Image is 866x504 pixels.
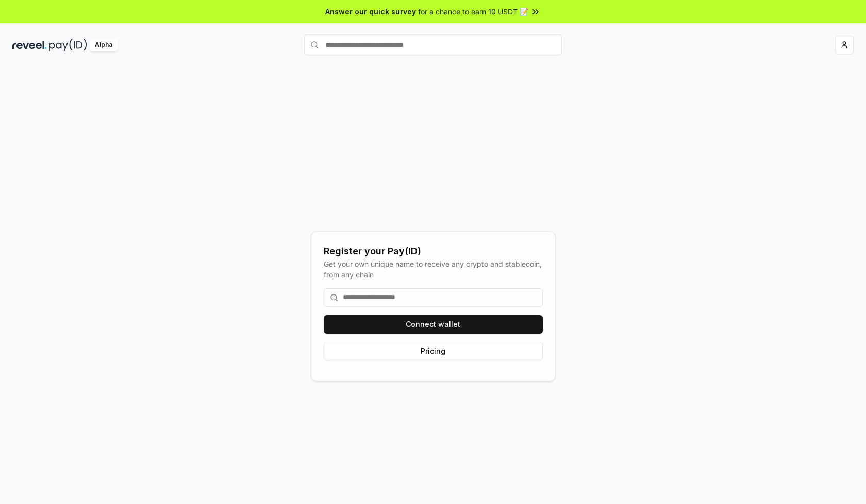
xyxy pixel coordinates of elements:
[324,315,543,334] button: Connect wallet
[89,39,118,51] div: Alpha
[324,244,543,258] div: Register your Pay(ID)
[49,39,87,51] img: pay_id
[324,258,543,280] div: Get your own unique name to receive any crypto and stablecoin, from any chain
[418,6,528,17] span: for a chance to earn 10 USDT 📝
[324,342,543,360] button: Pricing
[325,6,416,17] span: Answer our quick survey
[12,39,47,51] img: reveel_dark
